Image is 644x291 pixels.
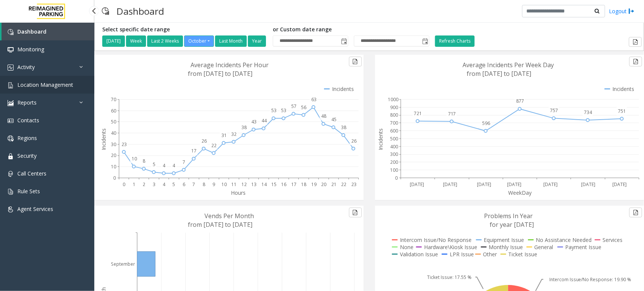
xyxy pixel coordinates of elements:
[311,181,317,188] text: 19
[8,29,14,35] img: 'icon'
[183,159,185,165] text: 7
[111,141,116,148] text: 30
[113,175,116,181] text: 0
[321,181,326,188] text: 20
[490,220,534,229] text: for year [DATE]
[8,135,14,142] img: 'icon'
[17,170,46,177] span: Call Centers
[126,35,146,47] button: Week
[8,65,14,71] img: 'icon'
[248,35,266,47] button: Year
[173,181,175,188] text: 5
[351,138,357,144] text: 26
[221,181,227,188] text: 10
[203,181,205,188] text: 8
[584,109,593,115] text: 734
[143,158,145,164] text: 8
[17,99,37,106] span: Reports
[123,181,125,188] text: 0
[448,111,456,117] text: 717
[484,212,533,220] text: Problems In Year
[629,7,635,15] img: logout
[111,119,116,125] text: 50
[17,46,44,53] span: Monitoring
[111,130,116,136] text: 40
[211,142,217,149] text: 22
[192,181,195,188] text: 7
[153,181,155,188] text: 3
[543,181,558,188] text: [DATE]
[102,35,125,47] button: [DATE]
[17,134,37,142] span: Regions
[163,181,166,188] text: 4
[163,162,166,169] text: 4
[549,276,632,283] text: Intercom Issue/No Response: 19.90 %
[291,103,297,109] text: 57
[388,96,398,103] text: 1000
[341,181,346,188] text: 22
[17,188,40,195] span: Rule Sets
[111,163,116,170] text: 10
[212,181,215,188] text: 9
[8,100,14,106] img: 'icon'
[612,181,627,188] text: [DATE]
[618,108,626,114] text: 751
[147,35,183,47] button: Last 2 Weeks
[132,156,137,162] text: 10
[281,181,287,188] text: 16
[629,57,642,66] button: Export to pdf
[311,96,317,103] text: 63
[143,181,145,188] text: 2
[188,220,253,229] text: from [DATE] to [DATE]
[231,131,237,137] text: 32
[153,161,155,168] text: 5
[281,108,287,114] text: 53
[395,175,398,181] text: 0
[183,181,185,188] text: 6
[17,152,37,159] span: Security
[201,138,207,144] text: 26
[205,212,254,220] text: Vends Per Month
[100,128,107,150] text: Incidents
[477,181,491,188] text: [DATE]
[231,189,246,196] text: Hours
[390,167,398,173] text: 100
[241,124,247,131] text: 38
[390,112,398,119] text: 800
[102,26,267,33] h5: Select specific date range
[271,181,277,188] text: 15
[273,26,429,33] h5: or Custom date range
[17,205,53,212] span: Agent Services
[581,181,596,188] text: [DATE]
[349,208,362,217] button: Export to pdf
[111,152,116,159] text: 20
[241,181,247,188] text: 12
[301,181,306,188] text: 18
[191,61,269,69] text: Average Incidents Per Hour
[251,119,257,125] text: 43
[17,28,46,35] span: Dashboard
[17,81,73,88] span: Location Management
[8,118,14,124] img: 'icon'
[467,69,531,78] text: from [DATE] to [DATE]
[390,120,398,126] text: 700
[133,181,135,188] text: 1
[482,120,490,126] text: 596
[17,63,35,71] span: Activity
[8,206,14,212] img: 'icon'
[173,162,176,169] text: 4
[331,116,337,123] text: 45
[390,104,398,111] text: 900
[111,108,116,114] text: 60
[191,148,197,154] text: 17
[188,69,253,78] text: from [DATE] to [DATE]
[629,208,642,217] button: Export to pdf
[609,7,635,15] a: Logout
[390,128,398,134] text: 600
[221,132,227,139] text: 31
[261,117,267,124] text: 44
[390,159,398,165] text: 200
[377,128,384,150] text: Incidents
[2,23,94,40] a: Dashboard
[301,104,306,111] text: 56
